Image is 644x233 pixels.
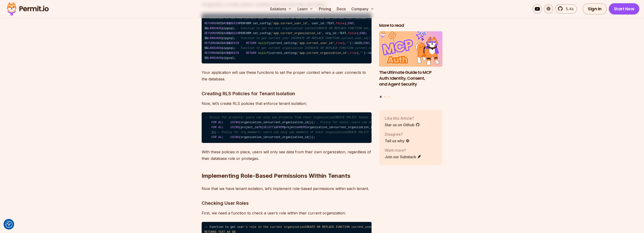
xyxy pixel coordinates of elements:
a: 5.4k [555,4,577,14]
h3: The Ultimate Guide to MCP Auth: Identity, Consent, and Agent Security [379,70,443,87]
a: Docs [335,4,348,14]
span: FOR [211,121,216,124]
button: Go to slide 3 [388,96,390,98]
p: Now, let’s create RLS policies that enforce tenant isolation: [202,100,372,107]
span: BEGIN [230,32,239,35]
p: Disagree? [385,131,410,137]
button: Company [349,4,376,14]
a: Start Now [609,3,640,15]
h2: More to read [379,23,443,28]
span: LANGUAGE [208,27,222,30]
span: AS [224,42,227,45]
button: Learn [296,4,315,14]
span: false [336,22,345,25]
span: RETURNS [204,42,216,45]
span: AS [224,51,227,55]
span: IN [258,126,262,129]
a: Sign In [583,3,607,15]
span: 'app.current_user_id' [298,42,334,45]
span: FOR [211,126,216,129]
li: 1 of 3 [379,31,443,93]
a: The Ultimate Guide to MCP Auth: Identity, Consent, and Agent SecurityThe Ultimate Guide to MCP Au... [379,31,443,93]
span: -- Function to get current user IDCREATE OR REPLACE FUNCTION current_user_id() [236,37,370,40]
img: Permit logo [5,1,51,17]
span: BEGIN [230,22,239,25]
span: RETURNS [204,51,216,55]
span: 'app.current_organization_id' [298,51,348,55]
span: USING [230,136,239,139]
button: Go to slide 2 [384,96,386,98]
code: VOID $$ PERFORM set_config( , user_id::TEXT, ); ; $$ plpgsql; VOID $$ PERFORM set_config( , org_i... [202,13,372,64]
button: Go to slide 1 [380,96,382,98]
span: false [348,32,357,35]
span: ALL [218,136,224,139]
span: -- Function to set current organization contextCREATE OR REPLACE FUNCTION set_current_organizatio... [236,27,433,30]
p: Your application will use these functions to set the proper context when a user connects to the d... [202,69,372,82]
span: ALL [218,121,224,124]
span: RETURN [246,51,256,55]
span: RETURN [246,42,256,45]
span: true [336,42,343,45]
span: ALL [218,126,224,129]
img: The Ultimate Guide to MCP Auth: Identity, Consent, and Agent Security [379,31,443,67]
img: Revisit consent button [5,221,12,228]
h3: Creating RLS Policies for Tenant Isolation [202,90,372,97]
p: With these policies in place, users will only see data from their own organization, regardless of... [202,149,372,162]
h3: Checking User Roles [202,199,372,207]
span: -- Function to get current organization IDCREATE OR REPLACE FUNCTION current_organization_id() [236,47,398,50]
span: LANGUAGE [208,56,222,60]
p: Want more? [385,147,421,153]
span: WHERE [298,126,307,129]
span: 'app.current_organization_id' [272,32,322,35]
span: SELECT [263,126,274,129]
span: FROM [277,126,284,129]
span: '' [346,42,350,45]
p: Like this Article? [385,115,420,121]
span: END [360,32,365,35]
span: -- Policy for tasks: users can only see tasks from projects in their organizationCREATE POLICY te... [315,121,535,124]
span: END [348,22,353,25]
code: (organization_id current_organization_id()); (project_id ( id projects organization_id current_or... [202,112,372,143]
span: AS [224,32,227,35]
span: = [267,136,268,139]
span: true [350,51,356,55]
span: FOR [211,136,216,139]
span: LANGUAGE [208,47,222,50]
span: 5.4k [563,6,574,12]
a: Pricing [317,4,333,14]
a: Star us on Github [385,122,420,128]
span: -- Function to set the current user contextCREATE OR REPLACE FUNCTION set_current_user_id(user_id... [204,17,383,20]
button: Consent Preferences [5,221,12,228]
span: RETURNS [204,32,216,35]
span: USING [230,121,239,124]
span: BEGIN [230,51,239,55]
span: END [364,42,369,45]
span: = [332,126,334,129]
span: '' [360,51,364,55]
span: -- Policy for projects: users can only see projects from their organizationCREATE POLICY tenant_i... [204,116,419,119]
a: Tell us why [385,138,410,144]
a: Join our Substack [385,154,421,160]
span: USING [230,126,239,129]
p: First, we need a function to check a user’s role within their current organization: [202,210,372,216]
span: = [267,121,268,124]
h2: Implementing Role-Based Permissions Within Tenants [202,153,372,180]
div: Posts [379,31,443,99]
span: RETURNS [204,22,216,25]
span: BEGIN [230,42,239,45]
button: Solutions [268,4,294,14]
span: LANGUAGE [208,37,222,40]
p: Now that we have tenant isolation, let’s implement role-based permissions within each tenant. [202,185,372,192]
span: nullif [258,51,268,55]
span: -- Policy for org_members: users can only see members of their organizationCREATE POLICY tenant_i... [216,131,436,134]
span: AS [224,22,227,25]
span: nullif [258,42,268,45]
span: 'app.current_user_id' [272,22,308,25]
